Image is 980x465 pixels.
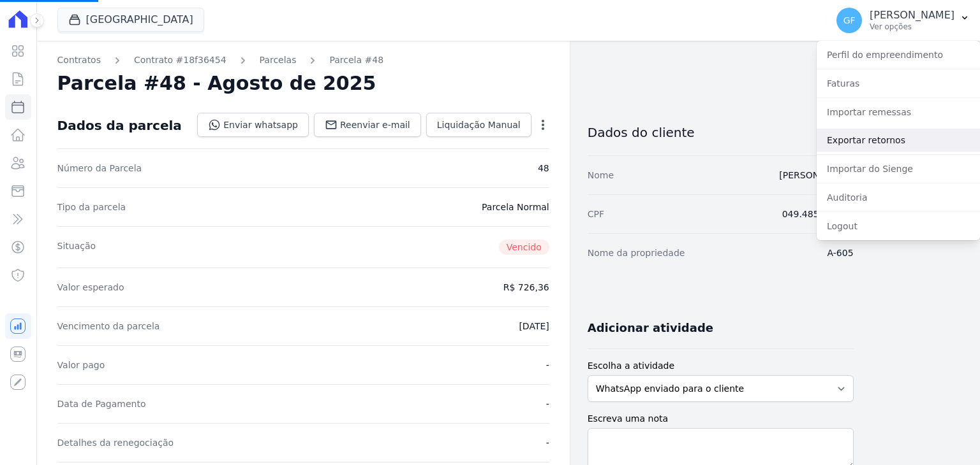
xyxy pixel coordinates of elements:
span: GF [843,16,856,25]
a: Parcelas [260,54,297,67]
dd: - [546,359,549,371]
div: Dados da parcela [57,118,182,133]
dt: Tipo da parcela [57,201,126,213]
span: Reenviar e-mail [340,118,410,131]
a: Exportar retornos [817,129,980,152]
label: Escolha a atividade [588,359,854,373]
span: Liquidação Manual [437,118,521,131]
dd: R$ 726,36 [503,281,549,294]
dt: Nome da propriedade [588,247,685,259]
a: Auditoria [817,186,980,209]
p: Ver opções [870,22,954,32]
a: Contrato #18f36454 [134,54,226,67]
h3: Adicionar atividade [588,320,713,336]
dd: 049.485.554-10 [782,208,854,220]
h3: Dados do cliente [588,125,854,140]
a: Logout [817,215,980,238]
dt: Situação [57,240,96,255]
dt: Valor pago [57,359,105,371]
dt: Número da Parcela [57,162,142,175]
dt: CPF [588,208,604,220]
a: Faturas [817,72,980,95]
dd: [DATE] [519,320,549,333]
button: [GEOGRAPHIC_DATA] [57,8,204,32]
a: Liquidação Manual [426,113,531,137]
a: Reenviar e-mail [314,113,421,137]
dt: Data de Pagamento [57,397,146,410]
h2: Parcela #48 - Agosto de 2025 [57,72,376,95]
a: Importar do Sienge [817,157,980,180]
button: GF [PERSON_NAME] Ver opções [826,3,980,38]
dt: Valor esperado [57,281,124,294]
dd: - [546,397,549,410]
dd: - [546,436,549,449]
dd: A-605 [828,247,854,259]
dt: Detalhes da renegociação [57,436,174,449]
a: Contratos [57,54,101,67]
dd: Parcela Normal [482,201,549,213]
a: Parcela #48 [329,54,383,67]
nav: Breadcrumb [57,54,549,67]
a: Enviar whatsapp [197,113,309,137]
dt: Nome [588,169,614,182]
a: Perfil do empreendimento [817,43,980,66]
dd: 48 [538,162,549,175]
a: Importar remessas [817,101,980,124]
span: Vencido [499,240,549,255]
dt: Vencimento da parcela [57,320,160,333]
label: Escreva uma nota [588,412,854,426]
p: [PERSON_NAME] [870,9,954,22]
a: [PERSON_NAME] [779,170,853,180]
